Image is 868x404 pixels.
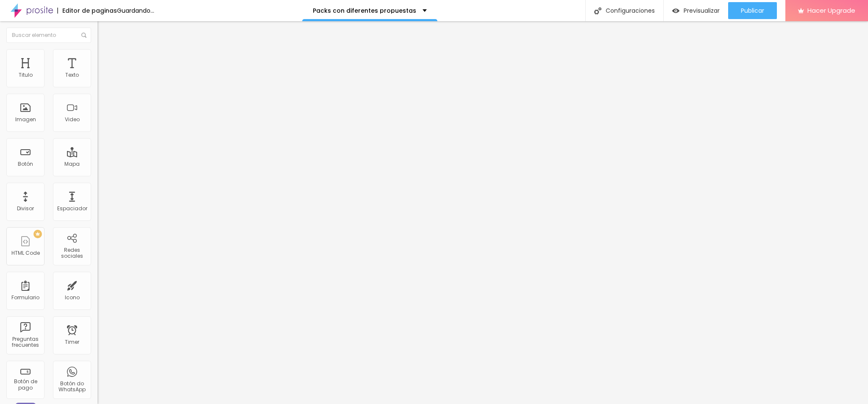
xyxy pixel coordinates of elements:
[313,8,416,14] p: Packs con diferentes propuestas
[741,7,764,14] span: Publicar
[81,33,86,38] img: Icone
[6,28,91,43] input: Buscar elemento
[65,339,79,345] div: Timer
[11,295,39,301] div: Formulario
[15,117,36,123] div: Imagen
[594,7,601,14] img: Icone
[57,8,117,14] div: Editor de paginas
[55,247,89,259] div: Redes sociales
[57,206,87,212] div: Espaciador
[18,161,33,167] div: Botón
[807,7,855,14] span: Hacer Upgrade
[97,21,868,404] iframe: Editor
[65,72,79,78] div: Texto
[19,72,33,78] div: Titulo
[65,117,80,123] div: Video
[55,381,89,393] div: Botón do WhatsApp
[8,336,42,348] div: Preguntas frecuentes
[117,8,154,14] div: Guardando...
[65,295,80,301] div: Icono
[64,161,80,167] div: Mapa
[728,2,777,19] button: Publicar
[672,7,679,14] img: view-1.svg
[664,2,728,19] button: Previsualizar
[17,206,34,212] div: Divisor
[11,250,40,256] div: HTML Code
[8,379,42,391] div: Botón de pago
[684,7,720,14] span: Previsualizar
